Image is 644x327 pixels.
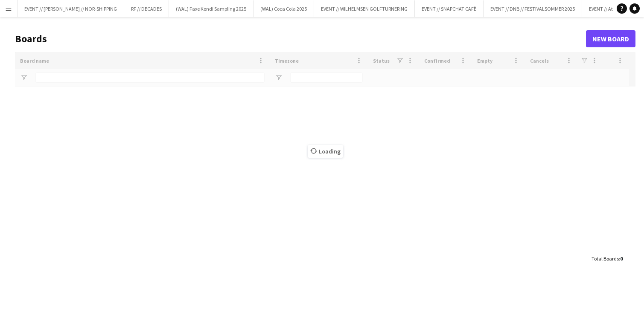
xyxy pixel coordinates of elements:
[620,255,623,262] span: 0
[484,0,582,17] button: EVENT // DNB // FESTIVALSOMMER 2025
[582,0,642,17] button: EVENT // Atea // TP2B
[169,0,254,17] button: (WAL) Faxe Kondi Sampling 2025
[254,0,314,17] button: (WAL) Coca Cola 2025
[415,0,484,17] button: EVENT // SNAPCHAT CAFÈ
[592,250,623,267] div: :
[124,0,169,17] button: RF // DECADES
[17,0,124,17] button: EVENT // [PERSON_NAME] // NOR-SHIPPING
[592,255,619,262] span: Total Boards
[308,145,343,158] span: Loading
[314,0,415,17] button: EVENT // WILHELMSEN GOLFTURNERING
[15,32,586,45] h1: Boards
[586,30,635,47] a: New Board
